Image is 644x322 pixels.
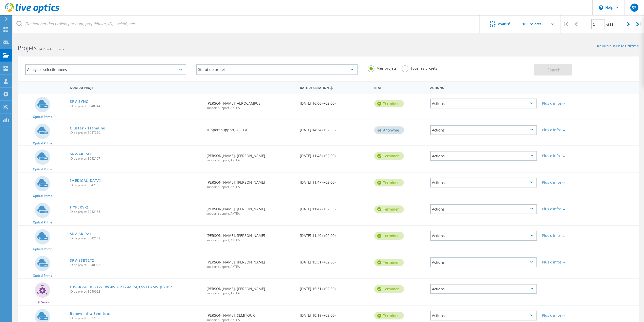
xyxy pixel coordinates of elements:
a: [MEDICAL_DATA] [70,179,101,182]
div: Actions [430,178,537,187]
div: Plus d'infos [542,154,587,158]
input: Rechercher des projets par nom, propriétaire, ID, société, etc. [13,15,480,33]
div: [DATE] 11:47 (+02:00) [297,173,372,189]
div: Anonyme [374,126,404,134]
div: Terminer [374,232,404,240]
div: [DATE] 11:48 (+02:00) [297,146,372,163]
span: support support, AKTEA [206,185,295,188]
a: Live Optics Dashboard [5,11,59,14]
div: Actions [430,151,537,161]
div: Terminer [374,100,404,107]
div: | [560,15,571,33]
span: Optical Prime [33,168,52,171]
a: SRV-AKIRA1 [70,232,92,236]
b: Projets [18,44,37,52]
div: [DATE] 11:40 (+02:00) [297,226,372,242]
label: Mes projets [368,65,397,70]
div: Statut de projet [196,64,357,75]
span: Optical Prime [33,194,52,197]
div: Terminer [374,179,404,186]
div: support support, AKTEA [204,120,297,137]
div: Actions [430,231,537,241]
div: Plus d'infos [542,207,587,211]
span: support support, AKTEA [206,212,295,215]
div: | [634,15,644,33]
div: [DATE] 11:47 (+02:00) [297,199,372,216]
span: support support, AKTEA [206,106,295,109]
span: support support, AKTEA [206,318,295,321]
a: Renew Infra Semitour [70,312,111,315]
div: [DATE] 15:31 (+02:00) [297,252,372,269]
div: [PERSON_NAME], [PERSON_NAME] [204,252,297,273]
div: Actions [430,99,537,108]
span: support support, AKTEA [206,265,295,268]
div: Terminer [374,259,404,266]
div: Analyses sélectionnées [25,64,186,75]
span: ID de projet: 3042165 [70,210,201,213]
span: ID de projet: 3042167 [70,157,201,160]
div: [DATE] 15:31 (+02:00) [297,279,372,296]
span: support support, AKTEA [206,239,295,242]
div: [PERSON_NAME], AEROCAMPUS [204,93,297,115]
span: Optical Prime [33,221,52,224]
div: [PERSON_NAME], [PERSON_NAME] [204,226,297,247]
span: SQL Server [35,301,51,304]
a: OP-SRV-8SBT2T2-SRV-8SBT2T2-MSSQL$VEEAMSQL2012 [70,285,172,289]
span: of 33 [606,22,613,27]
div: Actions [430,311,537,320]
div: Plus d'infos [542,128,587,132]
button: Search [534,64,572,75]
span: ID de projet: 3042163 [70,237,201,240]
span: Optical Prime [33,115,52,118]
span: ID de projet: 3047239 [70,131,201,134]
div: Actions [430,284,537,294]
div: [PERSON_NAME], [PERSON_NAME] [204,199,297,220]
a: HYPERV-2 [70,205,88,209]
div: Plus d'infos [542,181,587,184]
span: ID de projet: 3040923 [70,263,201,267]
span: Avancé [498,22,510,26]
span: Optical Prime [33,248,52,251]
label: Tous les projets [402,65,437,70]
div: Actions [430,125,537,135]
span: ID de projet: 3042166 [70,184,201,187]
span: ID de projet: 3027166 [70,317,201,320]
div: Plus d'infos [542,102,587,105]
div: Plus d'infos [542,234,587,237]
div: [DATE] 16:06 (+02:00) [297,93,372,110]
span: Optical Prime [33,274,52,277]
span: support support, AKTEA [206,292,295,295]
div: Date de création [297,83,372,92]
div: Plus d'infos [542,314,587,317]
div: Terminer [374,285,404,293]
span: SS [632,6,636,10]
span: Optical Prime [33,142,52,145]
a: SRV-AKIRA1 [70,152,92,156]
div: Terminer [374,152,404,160]
div: [PERSON_NAME], [PERSON_NAME] [204,279,297,300]
a: SRV-8SBT2T2 [70,259,94,262]
a: Cluster - 1semaine [70,126,105,130]
div: [PERSON_NAME], [PERSON_NAME] [204,146,297,167]
span: 324 Projets trouvés [37,47,64,51]
svg: \n [599,5,603,10]
span: support support, AKTEA [206,159,295,162]
span: ID de projet: 3048944 [70,105,201,108]
div: État [372,83,428,92]
span: ID de projet: 3040922 [70,290,201,293]
span: Search [547,67,560,73]
div: Terminer [374,205,404,213]
div: Plus d'infos [542,260,587,264]
div: Terminer [374,312,404,319]
div: [DATE] 14:34 (+02:00) [297,120,372,137]
div: [PERSON_NAME], [PERSON_NAME] [204,173,297,194]
a: SRV-SYNC [70,100,88,103]
div: Nom du projet [67,83,204,92]
a: Réinitialiser les filtres [597,44,639,49]
div: Actions [430,204,537,214]
div: Actions [430,257,537,267]
div: Actions [428,83,539,92]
